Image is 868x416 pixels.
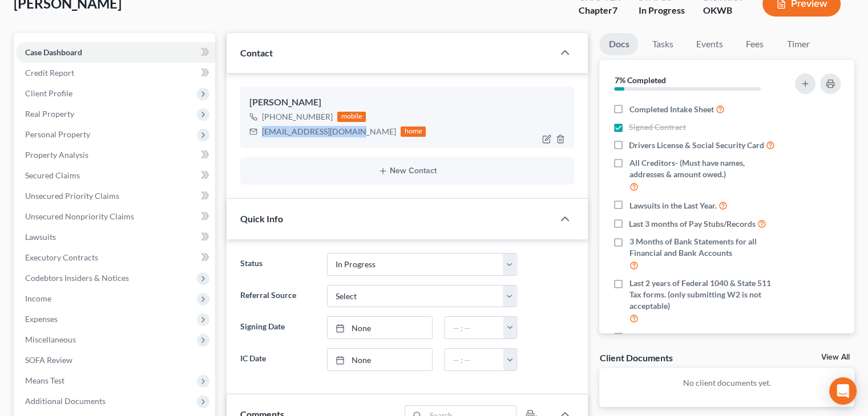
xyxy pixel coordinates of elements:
span: Contact [240,47,273,58]
span: Last 3 months of Pay Stubs/Records [629,218,756,230]
span: Means Test [25,376,64,385]
a: Executory Contracts [16,247,215,268]
span: Personal Property [25,129,90,139]
span: Client Profile [25,88,72,98]
a: View All [821,353,850,361]
div: OKWB [703,4,744,17]
div: home [401,127,426,137]
label: Signing Date [235,316,321,339]
span: Additional Documents [25,396,106,406]
div: [PHONE_NUMBER] [262,111,333,123]
div: Open Intercom Messenger [829,377,857,405]
a: Events [687,33,732,55]
span: Codebtors Insiders & Notices [25,273,129,283]
a: Property Analysis [16,145,215,165]
span: 7 [612,5,617,15]
a: Tasks [643,33,682,55]
a: Case Dashboard [16,42,215,63]
div: Chapter [579,4,620,17]
span: All Creditors- (Must have names, addresses & amount owed.) [629,157,781,180]
label: Referral Source [235,285,321,308]
strong: 7% Completed [614,75,665,85]
a: Fees [736,33,773,55]
span: 3 Months of Bank Statements for all Financial and Bank Accounts [629,236,781,259]
span: Real Property Deeds and Mortgages [629,332,756,343]
a: Timer [777,33,818,55]
div: In Progress [639,4,685,17]
span: Credit Report [25,68,74,78]
a: Docs [599,33,638,55]
span: Income [25,293,51,303]
span: Unsecured Priority Claims [25,191,119,201]
a: Unsecured Nonpriority Claims [16,206,215,227]
span: Lawsuits in the Last Year. [629,200,716,211]
div: Client Documents [599,352,672,364]
a: Credit Report [16,63,215,83]
span: Unsecured Nonpriority Claims [25,211,134,221]
span: Last 2 years of Federal 1040 & State 511 Tax forms. (only submitting W2 is not acceptable) [629,278,781,312]
p: No client documents yet. [608,377,845,389]
a: Unsecured Priority Claims [16,186,215,206]
span: Expenses [25,314,58,324]
span: Lawsuits [25,232,56,242]
div: mobile [337,112,366,122]
a: None [328,349,433,370]
button: New Contact [249,166,565,176]
a: SOFA Review [16,350,215,370]
span: Signed Contract [629,121,686,133]
label: Status [235,253,321,276]
span: Executory Contracts [25,252,98,262]
span: Property Analysis [25,150,88,160]
a: Secured Claims [16,165,215,186]
span: Quick Info [240,213,283,224]
a: None [328,317,433,338]
span: Real Property [25,109,74,119]
label: IC Date [235,348,321,371]
span: Drivers License & Social Security Card [629,140,764,151]
span: Secured Claims [25,170,80,180]
div: [EMAIL_ADDRESS][DOMAIN_NAME] [262,126,396,137]
div: [PERSON_NAME] [249,96,565,109]
input: -- : -- [445,317,504,338]
input: -- : -- [445,349,504,370]
span: SOFA Review [25,355,72,365]
span: Completed Intake Sheet [629,104,713,115]
span: Case Dashboard [25,47,82,57]
a: Lawsuits [16,227,215,247]
span: Miscellaneous [25,335,76,344]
